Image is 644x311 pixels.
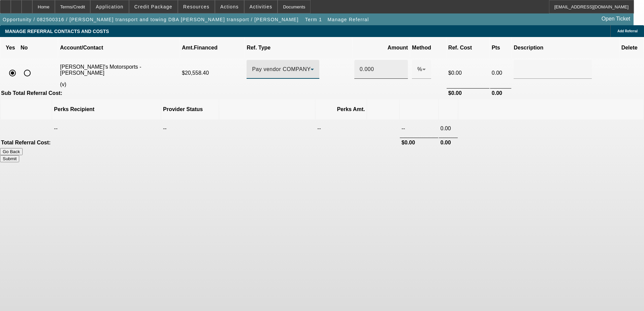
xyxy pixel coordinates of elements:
b: Total Referral Cost: [1,140,51,145]
p: Provider Status [163,106,217,112]
span: 0.00 [441,126,451,131]
p: Perks Amt. [317,106,365,112]
p: -- [163,126,217,132]
button: Activities [245,0,278,13]
b: 0.00 [492,90,502,96]
span: Yes [6,45,15,50]
span: Opportunity / 082500316 / [PERSON_NAME] transport and towing DBA [PERSON_NAME] transport / [PERSO... [3,17,299,22]
b: $0.00 [448,90,462,96]
p: -- [317,126,365,132]
p: Pts [492,45,510,51]
a: Open Ticket [599,13,633,25]
p: -- [401,126,437,132]
p: Amt.Financed [182,45,243,51]
p: $20,558.40 [182,70,243,76]
p: Ref. Type [247,45,350,51]
b: $0.00 [401,140,415,145]
span: Resources [183,4,210,9]
span: No [21,45,28,50]
p: Ref. Cost [448,45,488,51]
button: Resources [178,0,215,13]
button: Actions [215,0,244,13]
p: -- [54,126,159,132]
span: Manage Referral [327,17,369,22]
p: Amount [354,45,408,51]
p: Perks Recipient [54,106,159,112]
span: % [417,66,422,72]
button: Term 1 [303,13,324,26]
span: $0.00 [448,70,462,76]
span: 0.00 [492,70,502,76]
p: Delete [621,45,638,51]
span: Credit Package [134,4,172,9]
button: Manage Referral [326,13,371,26]
button: Credit Package [129,0,178,13]
span: (v) [60,81,66,87]
span: Pay vendor COMPANY [252,66,311,72]
p: Account/Contact [60,45,178,51]
span: Add Referral [617,29,638,33]
span: Application [96,4,123,9]
p: Description [514,45,617,51]
span: Term 1 [305,17,322,22]
p: Method [412,45,444,51]
b: 0.00 [441,140,451,145]
span: Actions [220,4,239,9]
span: MANAGE REFERRAL CONTACTS AND COSTS [5,29,109,34]
p: [PERSON_NAME]'s Motorsports - [PERSON_NAME] [60,64,178,76]
button: Application [91,0,128,13]
span: Activities [250,4,272,9]
b: Sub Total Referral Cost: [1,90,62,96]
